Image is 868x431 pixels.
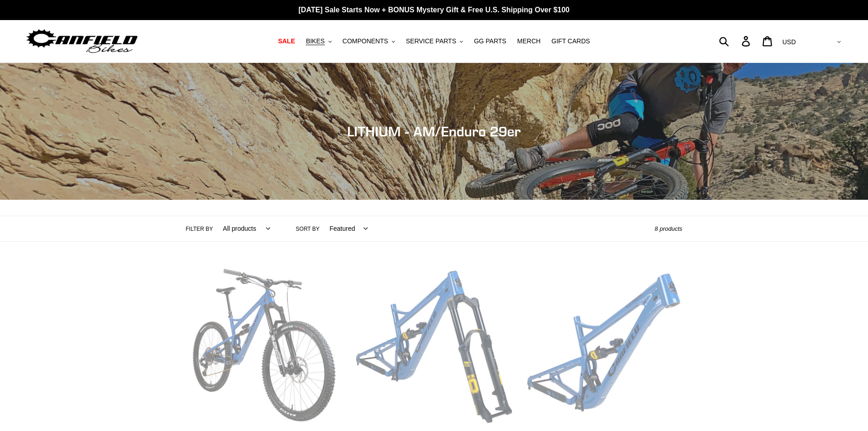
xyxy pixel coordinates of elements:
button: SERVICE PARTS [401,35,467,47]
span: SALE [278,37,295,45]
span: COMPONENTS [343,37,388,45]
input: Search [724,31,747,51]
span: LITHIUM - AM/Enduro 29er [347,123,521,140]
span: BIKES [306,37,324,45]
button: COMPONENTS [338,35,400,47]
label: Filter by [186,225,213,233]
span: GG PARTS [474,37,506,45]
span: GIFT CARDS [551,37,590,45]
a: GIFT CARDS [547,35,595,47]
span: 8 products [655,225,683,232]
img: Canfield Bikes [25,27,139,56]
span: MERCH [517,37,540,45]
span: SERVICE PARTS [406,37,456,45]
a: SALE [273,35,299,47]
a: MERCH [513,35,545,47]
a: GG PARTS [469,35,511,47]
button: BIKES [301,35,336,47]
label: Sort by [296,225,319,233]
